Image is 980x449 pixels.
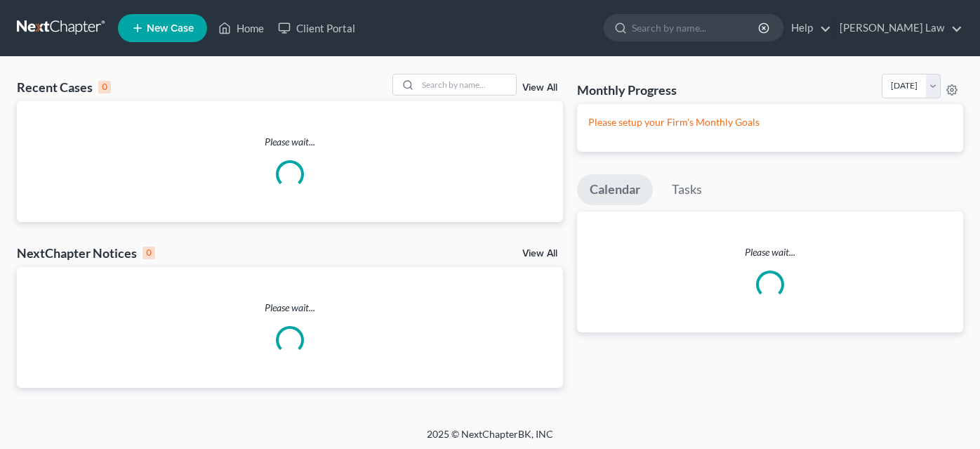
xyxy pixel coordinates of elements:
[17,301,563,315] p: Please wait...
[577,245,963,259] p: Please wait...
[522,249,557,259] a: View All
[632,15,760,41] input: Search by name...
[577,82,677,98] h3: Monthly Progress
[17,135,563,149] p: Please wait...
[98,81,111,93] div: 0
[143,247,155,259] div: 0
[522,83,557,93] a: View All
[588,115,952,129] p: Please setup your Firm's Monthly Goals
[659,174,715,205] a: Tasks
[17,245,155,261] div: NextChapter Notices
[211,15,271,41] a: Home
[17,79,111,96] div: Recent Cases
[784,15,831,41] a: Help
[577,174,653,205] a: Calendar
[833,15,962,41] a: [PERSON_NAME] Law
[271,15,362,41] a: Client Portal
[147,23,194,34] span: New Case
[418,74,516,95] input: Search by name...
